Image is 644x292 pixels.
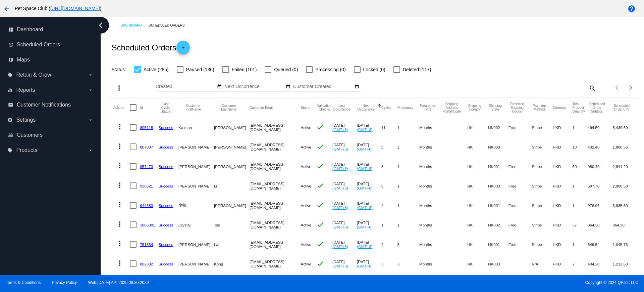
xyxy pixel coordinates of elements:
[301,184,311,188] span: Active
[111,67,126,72] span: Status:
[8,54,93,65] a: map Maps
[116,201,124,209] mat-icon: more_vert
[508,235,532,254] mat-cell: Free
[419,196,442,215] mat-cell: Months
[316,181,324,190] mat-icon: check
[116,259,124,267] mat-icon: more_vert
[467,137,488,157] mat-cell: HK
[553,106,567,110] button: Change sorting for CurrencyIso
[250,176,301,196] mat-cell: [EMAIL_ADDRESS][DOMAIN_NAME]
[419,137,442,157] mat-cell: Months
[613,176,637,196] mat-cell: 2,988.50
[214,104,244,111] button: Change sorting for CustomerLastName
[159,125,173,130] a: Success
[149,20,191,31] a: Scheduled Orders
[159,164,173,169] a: Success
[8,42,13,47] i: update
[488,196,508,215] mat-cell: HK001
[116,220,124,228] mat-icon: more_vert
[332,186,348,190] a: (GMT+8)
[588,196,613,215] mat-cell: 976.96
[7,117,13,123] i: settings
[8,99,93,110] a: email Customer Notifications
[8,39,93,50] a: update Scheduled Orders
[3,5,11,13] mat-icon: arrow_back
[467,235,488,254] mat-cell: HK
[467,254,488,274] mat-cell: HK
[316,142,324,151] mat-icon: check
[214,176,250,196] mat-cell: Li
[217,84,222,89] mat-icon: date_range
[588,102,607,113] button: Change sorting for Subtotal
[17,102,71,108] span: Customer Notifications
[553,157,573,176] mat-cell: HKD
[179,45,187,53] mat-icon: add
[532,215,552,235] mat-cell: Stripe
[357,127,373,132] a: (GMT+8)
[419,118,442,137] mat-cell: Months
[214,215,250,235] mat-cell: Tse
[8,57,13,62] i: map
[532,254,552,274] mat-cell: N/A
[214,254,250,274] mat-cell: Kong
[613,118,637,137] mat-cell: 5,439.50
[95,20,106,31] i: chevron_left
[301,242,311,247] span: Active
[301,125,311,130] span: Active
[232,66,257,74] span: Failed (101)
[588,157,613,176] mat-cell: 980.40
[316,162,324,170] mat-icon: check
[8,132,13,138] i: people_outline
[613,104,631,111] button: Change sorting for LifetimeValue
[357,118,381,137] mat-cell: [DATE]
[178,196,214,215] mat-cell: 少帆
[186,66,214,74] span: Paused (136)
[301,262,311,266] span: Active
[488,176,508,196] mat-cell: HK003
[467,157,488,176] mat-cell: HK
[488,215,508,235] mat-cell: HK002
[332,225,348,229] a: (GMT+8)
[17,57,30,63] span: Maps
[178,157,214,176] mat-cell: [PERSON_NAME]
[17,42,60,48] span: Scheduled Orders
[588,176,613,196] mat-cell: 597.70
[159,262,173,266] a: Success
[508,196,532,215] mat-cell: Free
[508,176,532,196] mat-cell: Free
[381,157,397,176] mat-cell: 3
[488,157,508,176] mat-cell: HK001
[120,20,149,31] a: Dashboard
[553,215,573,235] mat-cell: HKD
[357,196,381,215] mat-cell: [DATE]
[613,215,637,235] mat-cell: 864.30
[332,235,357,254] mat-cell: [DATE]
[613,235,637,254] mat-cell: 1,045.76
[140,223,155,227] a: 1006301
[274,66,298,74] span: Queued (0)
[316,220,324,228] mat-icon: check
[488,137,508,157] mat-cell: HK003
[572,176,588,196] mat-cell: 1
[140,164,153,169] a: 957473
[250,254,301,274] mat-cell: [EMAIL_ADDRESS][DOMAIN_NAME]
[6,280,41,285] a: Terms & Conditions
[178,137,214,157] mat-cell: [PERSON_NAME]
[286,84,290,89] mat-icon: date_range
[316,123,324,131] mat-icon: check
[532,118,552,137] mat-cell: Stripe
[553,137,573,157] mat-cell: HKD
[88,148,93,153] i: arrow_drop_down
[357,215,381,235] mat-cell: [DATE]
[16,117,36,123] span: Settings
[88,87,93,93] i: arrow_drop_down
[381,254,397,274] mat-cell: 3
[613,137,637,157] mat-cell: 1,888.56
[628,5,636,13] mat-icon: help
[140,106,143,110] button: Change sorting for Id
[178,215,214,235] mat-cell: Crystal
[488,254,508,274] mat-cell: HK003
[381,106,391,110] button: Change sorting for Cycles
[301,164,311,169] span: Active
[397,137,419,157] mat-cell: 2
